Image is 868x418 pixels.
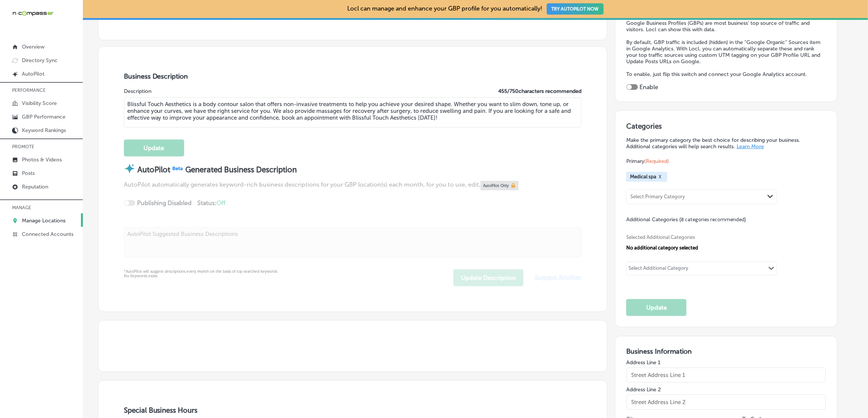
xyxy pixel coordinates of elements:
a: Learn More [737,143,764,150]
label: Address Line 2 [627,386,826,393]
span: (8 categories recommended) [679,216,746,223]
p: Reputation [22,184,48,190]
p: Make the primary category the best choice for describing your business. Additional categories wil... [626,137,826,150]
img: Beta [170,165,185,172]
h3: Business Description [124,72,582,81]
button: Update [626,299,686,316]
div: Select Primary Category [630,194,685,199]
button: TRY AUTOPILOT NOW [547,3,604,15]
img: autopilot-icon [124,163,135,174]
p: Posts [22,170,35,176]
span: (Required) [644,158,669,164]
input: Street Address Line 2 [627,395,826,410]
p: AutoPilot [22,71,44,77]
label: Address Line 1 [627,359,826,366]
p: Visibility Score [22,100,57,106]
p: By default, GBP traffic is included (hidden) in the "Google Organic" Sources item in Google Analy... [627,39,826,65]
p: Manage Locations [22,217,66,224]
span: Primary [626,158,669,164]
p: GBP Performance [22,114,66,120]
button: Update [124,140,184,157]
span: Medical spa [630,174,656,179]
strong: AutoPilot Generated Business Description [137,165,297,174]
p: Photos & Videos [22,157,62,163]
p: Directory Sync [22,57,58,64]
button: X [656,174,664,180]
input: Street Address Line 1 [627,368,826,383]
span: No additional category selected [626,245,698,251]
label: Enable [640,84,659,91]
img: 660ab0bf-5cc7-4cb8-ba1c-48b5ae0f18e60NCTV_CLogo_TV_Black_-500x88.png [12,10,53,17]
h3: Business Information [627,347,826,356]
p: To enable, just flip this switch and connect your Google Analytics account. [627,71,826,78]
label: Description [124,88,151,94]
span: Selected Additional Categories [626,234,820,240]
label: 455 / 750 characters recommended [498,88,581,94]
p: Google Business Profiles (GBPs) are most business' top source of traffic and visitors. Locl can s... [627,20,826,33]
p: Connected Accounts [22,231,73,237]
textarea: Blissful Touch Aesthetics is a body contour salon that offers non-invasive treatments to help you... [124,97,582,128]
p: Keyword Rankings [22,127,66,134]
div: Select Additional Category [628,265,688,274]
span: Additional Categories [626,216,746,223]
p: Overview [22,44,44,50]
h3: Categories [626,122,826,133]
h3: Special Business Hours [124,406,582,415]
